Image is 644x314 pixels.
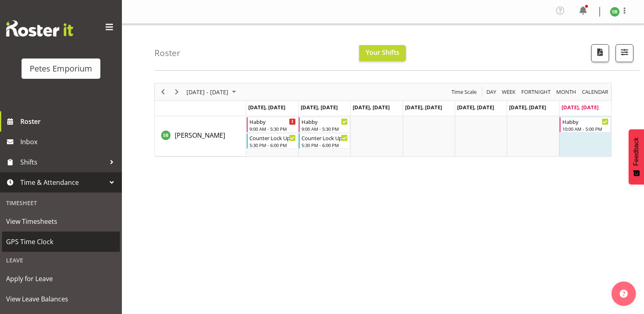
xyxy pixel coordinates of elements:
[559,117,611,132] div: Stephanie Burdan"s event - Habby Begin From Sunday, August 31, 2025 at 10:00:00 AM GMT+12:00 Ends...
[301,142,348,148] div: 5:30 PM - 6:00 PM
[366,48,399,57] span: Your Shifts
[457,104,494,111] span: [DATE], [DATE]
[6,273,116,285] span: Apply for Leave
[249,126,296,132] div: 9:00 AM - 5:30 PM
[186,87,229,97] span: [DATE] - [DATE]
[610,7,620,17] img: stephanie-burden9828.jpg
[501,87,516,97] span: Week
[581,87,610,97] button: Month
[451,87,477,97] span: Time Scale
[6,215,116,227] span: View Timesheets
[2,195,120,211] div: Timesheet
[629,129,644,184] button: Feedback - Show survey
[591,44,609,62] button: Download a PDF of the roster according to the set date range.
[2,252,120,269] div: Leave
[301,117,348,126] div: Habby
[2,289,120,309] a: View Leave Balances
[20,156,106,168] span: Shifts
[154,83,611,157] div: Timeline Week of August 31, 2025
[2,232,120,252] a: GPS Time Clock
[154,48,180,58] h4: Roster
[175,130,225,140] a: [PERSON_NAME]
[20,176,106,188] span: Time & Attendance
[301,134,348,142] div: Counter Lock Up
[486,87,497,97] span: Day
[6,236,116,248] span: GPS Time Clock
[6,293,116,305] span: View Leave Balances
[555,87,577,97] span: Month
[185,87,240,97] button: August 25 - 31, 2025
[562,126,609,132] div: 10:00 AM - 5:00 PM
[562,117,609,126] div: Habby
[156,83,170,100] div: Previous
[581,87,609,97] span: calendar
[353,104,390,111] span: [DATE], [DATE]
[249,134,296,142] div: Counter Lock Up
[509,104,546,111] span: [DATE], [DATE]
[520,87,552,97] button: Fortnight
[405,104,442,111] span: [DATE], [DATE]
[248,104,285,111] span: [DATE], [DATE]
[359,45,406,61] button: Your Shifts
[30,63,92,75] div: Petes Emporium
[555,87,578,97] button: Timeline Month
[171,87,182,97] button: Next
[6,20,73,37] img: Rosterit website logo
[20,115,118,128] span: Roster
[301,126,348,132] div: 9:00 AM - 5:30 PM
[616,44,633,62] button: Filter Shifts
[247,117,298,132] div: Stephanie Burdan"s event - Habby Begin From Monday, August 25, 2025 at 9:00:00 AM GMT+12:00 Ends ...
[2,211,120,232] a: View Timesheets
[299,117,350,132] div: Stephanie Burdan"s event - Habby Begin From Tuesday, August 26, 2025 at 9:00:00 AM GMT+12:00 Ends...
[158,87,169,97] button: Previous
[249,117,296,126] div: Habby
[501,87,517,97] button: Timeline Week
[520,87,551,97] span: Fortnight
[170,83,184,100] div: Next
[301,104,338,111] span: [DATE], [DATE]
[2,269,120,289] a: Apply for Leave
[633,137,640,166] span: Feedback
[249,142,296,148] div: 5:30 PM - 6:00 PM
[155,116,246,156] td: Stephanie Burdan resource
[247,133,298,149] div: Stephanie Burdan"s event - Counter Lock Up Begin From Monday, August 25, 2025 at 5:30:00 PM GMT+1...
[485,87,498,97] button: Timeline Day
[620,290,628,298] img: help-xxl-2.png
[246,116,611,156] table: Timeline Week of August 31, 2025
[299,133,350,149] div: Stephanie Burdan"s event - Counter Lock Up Begin From Tuesday, August 26, 2025 at 5:30:00 PM GMT+...
[20,136,118,148] span: Inbox
[562,104,598,111] span: [DATE], [DATE]
[450,87,478,97] button: Time Scale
